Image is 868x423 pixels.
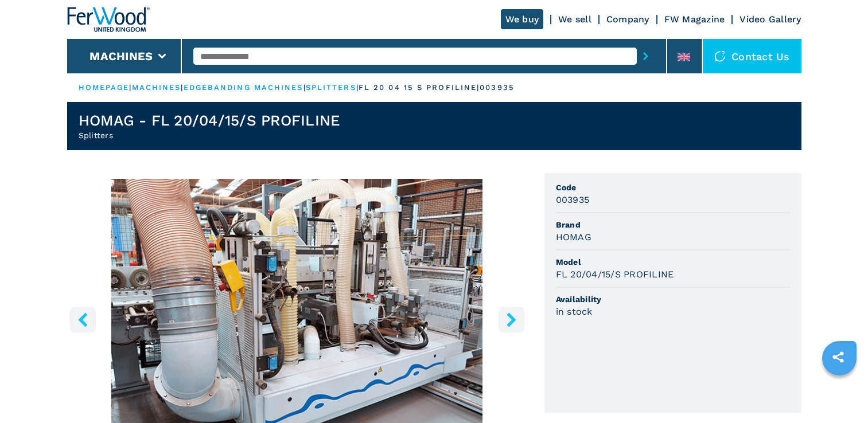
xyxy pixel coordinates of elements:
span: | [303,83,306,92]
a: HOMEPAGE [79,83,130,92]
a: sharethis [824,343,853,371]
h2: Splitters [79,130,341,141]
a: Video Gallery [739,14,801,25]
span: | [129,83,131,92]
img: Contact us [714,50,726,62]
button: right-button [499,307,524,332]
h3: 003935 [556,193,590,206]
a: Company [606,14,649,25]
img: Ferwood [67,7,150,32]
a: machines [132,83,181,92]
h3: FL 20/04/15/S PROFILINE [556,268,674,281]
button: submit-button [637,43,655,69]
a: FW Magazine [664,14,725,25]
a: edgebanding machines [184,83,303,92]
span: | [181,83,183,92]
p: 003935 [480,83,515,93]
h3: HOMAG [556,230,591,244]
button: Machines [89,49,153,63]
span: Availability [556,293,790,305]
h3: in stock [556,305,593,318]
span: Model [556,256,790,268]
a: We sell [558,14,591,25]
button: left-button [70,307,96,332]
div: Contact us [703,39,801,73]
p: fl 20 04 15 s profiline | [359,83,480,93]
span: Brand [556,219,790,230]
a: We buy [501,9,544,29]
a: splitters [306,83,356,92]
span: | [356,83,359,92]
span: Code [556,182,790,193]
h1: HOMAG - FL 20/04/15/S PROFILINE [79,111,341,130]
